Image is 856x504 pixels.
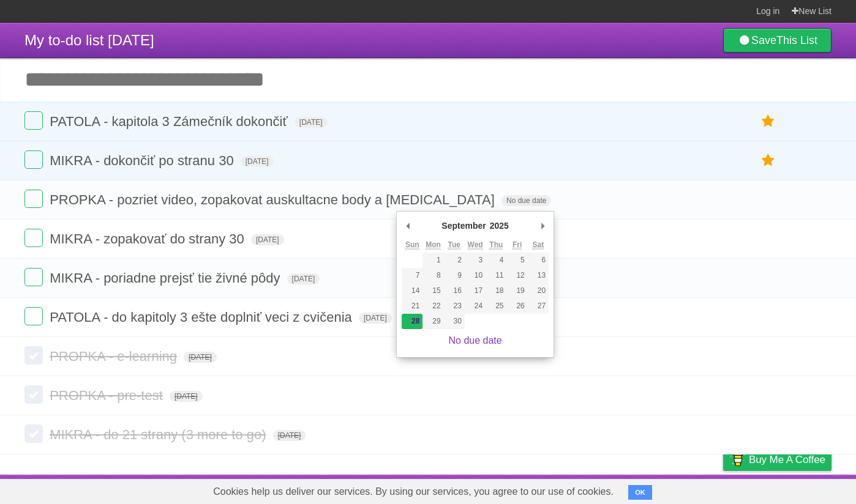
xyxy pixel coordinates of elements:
[486,298,506,314] button: 25
[776,34,817,46] b: This List
[440,217,487,235] div: September
[273,430,306,441] span: [DATE]
[723,28,832,53] a: SaveThis List
[24,424,43,443] label: Done
[507,253,528,268] button: 5
[448,240,460,250] abbr: Tuesday
[501,195,551,206] span: No due date
[723,448,832,471] a: Buy me a coffee
[707,478,739,501] a: Privacy
[184,352,217,363] span: [DATE]
[287,273,320,284] span: [DATE]
[486,268,506,283] button: 11
[402,314,422,329] button: 28
[528,268,549,283] button: 13
[402,217,414,235] button: Previous Month
[50,270,283,286] span: MIKRA - poriadne prejsť tie živné pôdy
[729,449,746,470] img: Buy me a coffee
[465,268,486,283] button: 10
[533,240,544,250] abbr: Saturday
[405,240,419,250] abbr: Sunday
[528,283,549,298] button: 20
[241,156,274,167] span: [DATE]
[528,298,549,314] button: 27
[488,217,511,235] div: 2025
[24,229,43,247] label: Done
[422,314,443,329] button: 29
[749,449,825,470] span: Buy me a coffee
[24,190,43,208] label: Done
[295,117,328,128] span: [DATE]
[24,307,43,325] label: Done
[50,427,269,442] span: MIKRA - do 21 strany (3 more to go)
[444,253,465,268] button: 2
[512,240,522,250] abbr: Friday
[50,192,498,207] span: PROPKA - pozriet video, zopakovat auskultacne body a [MEDICAL_DATA]
[402,283,422,298] button: 14
[757,111,780,132] label: Star task
[486,283,506,298] button: 18
[24,385,43,404] label: Done
[24,346,43,365] label: Done
[449,335,502,346] a: No due date
[601,478,650,501] a: Developers
[507,298,528,314] button: 26
[507,268,528,283] button: 12
[251,234,284,245] span: [DATE]
[444,283,465,298] button: 16
[402,298,422,314] button: 21
[422,298,443,314] button: 22
[468,240,483,250] abbr: Wednesday
[444,298,465,314] button: 23
[444,314,465,329] button: 30
[24,150,43,169] label: Done
[422,268,443,283] button: 8
[24,32,154,48] span: My to-do list [DATE]
[628,485,652,500] button: OK
[754,478,832,501] a: Suggest a feature
[536,217,549,235] button: Next Month
[422,253,443,268] button: 1
[50,309,355,325] span: PATOLA - do kapitoly 3 ešte doplniť veci z cvičenia
[422,283,443,298] button: 15
[465,283,486,298] button: 17
[402,268,422,283] button: 7
[666,478,693,501] a: Terms
[201,480,626,504] span: Cookies help us deliver our services. By using our services, you agree to our use of cookies.
[50,231,247,246] span: MIKRA - zopakovať do strany 30
[50,114,291,129] span: PATOLA - kapitola 3 Zámečník dokončiť
[757,150,780,171] label: Star task
[170,391,203,402] span: [DATE]
[489,240,503,250] abbr: Thursday
[444,268,465,283] button: 9
[24,268,43,286] label: Done
[560,478,586,501] a: About
[50,153,237,168] span: MIKRA - dokončiť po stranu 30
[359,313,392,324] span: [DATE]
[50,388,166,403] span: PROPKA - pre-test
[528,253,549,268] button: 6
[426,240,441,250] abbr: Monday
[465,298,486,314] button: 24
[486,253,506,268] button: 4
[507,283,528,298] button: 19
[24,111,43,130] label: Done
[50,349,180,364] span: PROPKA - e-learning
[465,253,486,268] button: 3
